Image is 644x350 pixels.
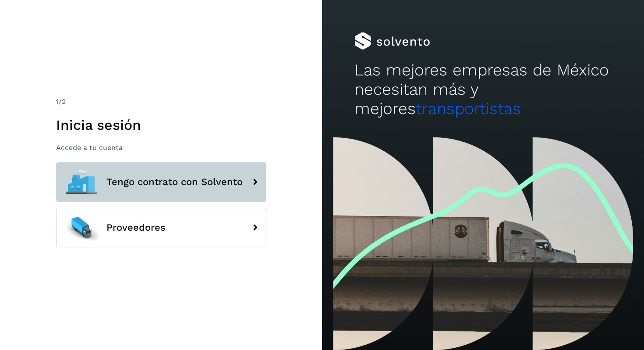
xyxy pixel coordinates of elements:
[354,61,612,119] h2: Las mejores empresas de México necesitan más y mejores
[106,177,243,187] span: Tengo contrato con Solvento
[56,97,59,106] span: 1
[56,117,266,133] h1: Inicia sesión
[416,99,521,118] span: transportistas
[56,162,266,202] button: Tengo contrato con Solvento
[106,222,166,233] span: Proveedores
[56,143,266,152] p: Accede a tu cuenta
[56,96,266,107] div: /2
[56,208,266,247] button: Proveedores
